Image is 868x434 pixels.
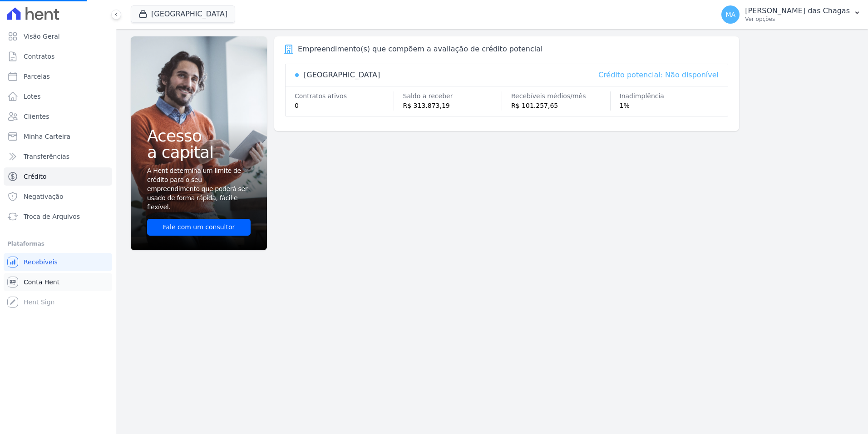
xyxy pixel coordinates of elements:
a: Conta Hent [4,273,112,291]
span: Transferências [24,152,69,161]
a: Visão Geral [4,27,112,45]
div: Recebíveis médios/mês [511,91,610,101]
div: 0 [295,101,394,111]
span: Clientes [24,112,49,121]
div: Contratos ativos [295,91,394,101]
div: Inadimplência [620,91,719,101]
p: Ver opções [745,15,850,23]
span: Crédito [24,172,47,181]
span: Conta Hent [24,278,59,287]
div: R$ 313.873,19 [403,101,502,111]
span: Acesso [147,128,251,144]
a: Crédito [4,167,112,186]
a: Fale com um consultor [147,219,251,236]
div: Plataformas [7,238,108,249]
a: Clientes [4,107,112,126]
span: Minha Carteira [24,132,70,141]
a: Parcelas [4,67,112,86]
span: Contratos [24,52,54,61]
div: [GEOGRAPHIC_DATA] [304,70,380,81]
div: Saldo a receber [403,91,502,101]
span: MA [725,11,735,18]
span: Negativação [24,192,64,201]
a: Troca de Arquivos [4,207,112,226]
span: Recebíveis [24,257,58,267]
div: Crédito potencial: Não disponível [598,70,719,81]
a: Minha Carteira [4,127,112,146]
a: Recebíveis [4,253,112,271]
button: [GEOGRAPHIC_DATA] [131,5,235,23]
a: Transferências [4,147,112,166]
div: R$ 101.257,65 [511,101,610,111]
div: 1% [620,101,719,111]
span: Troca de Arquivos [24,212,80,221]
button: MA [PERSON_NAME] das Chagas Ver opções [714,2,868,27]
span: a capital [147,144,251,161]
div: Empreendimento(s) que compõem a avaliação de crédito potencial [298,44,542,55]
span: Visão Geral [24,32,60,41]
span: Parcelas [24,72,50,81]
a: Lotes [4,87,112,106]
span: A Hent determina um limite de crédito para o seu empreendimento que poderá ser usado de forma ráp... [147,166,249,212]
a: Negativação [4,187,112,206]
span: Lotes [24,92,41,101]
a: Contratos [4,47,112,66]
p: [PERSON_NAME] das Chagas [745,6,850,15]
